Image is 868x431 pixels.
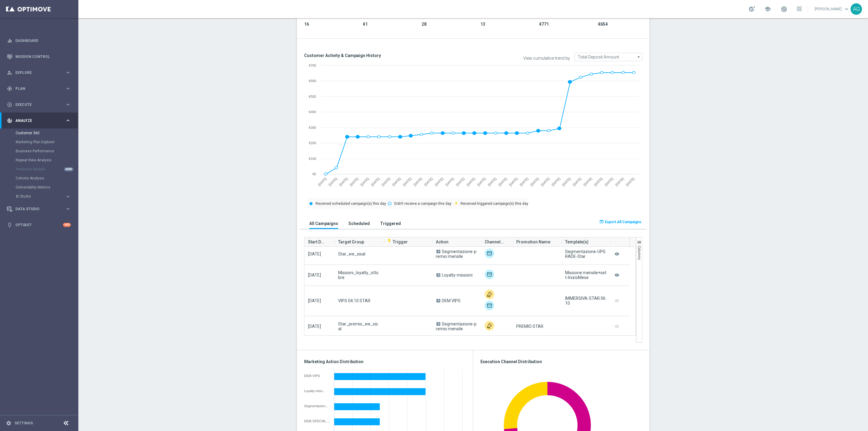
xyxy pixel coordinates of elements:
[16,185,63,190] a: Deliverability Metrics
[6,420,11,426] i: settings
[7,38,71,43] button: equalizer Dashboard
[461,201,528,206] text: Received triggered campaign(s) this day
[15,207,65,211] span: Data Studio
[394,201,451,206] text: Didn't receive a campaign this day
[308,298,321,303] span: [DATE]
[7,102,71,107] button: play_circle_outline Execute keyboard_arrow_right
[309,141,316,145] text: €200
[308,324,321,329] span: [DATE]
[7,206,65,212] div: Data Studio
[7,118,65,123] div: Analyze
[363,21,414,27] span: €1
[485,249,494,258] img: Optimail
[7,54,71,59] button: Mission Control
[309,221,338,226] h3: All Campaigns
[565,236,589,248] span: Template(s)
[392,177,401,187] text: [DATE]
[7,33,71,49] div: Dashboard
[7,86,71,91] button: gps_fixed Plan keyboard_arrow_right
[530,177,539,187] text: [DATE]
[7,102,12,107] i: play_circle_outline
[338,322,380,331] span: Star_premio_we_sisal
[338,236,364,248] span: Target Group
[304,404,330,408] div: Segmentazione-premio mensile
[436,322,440,326] span: A
[347,218,371,229] button: Scheduled
[15,87,65,90] span: Plan
[485,321,494,331] img: Other
[16,192,78,201] div: BI Studio
[7,118,12,123] i: track_changes
[436,273,440,277] span: A
[7,223,71,227] button: lightbulb Optibot +10
[508,177,518,187] text: [DATE]
[65,102,71,107] i: keyboard_arrow_right
[498,177,508,187] text: [DATE]
[304,53,469,58] h3: Customer Activity & Campaign History
[487,177,497,187] text: [DATE]
[15,103,65,106] span: Execute
[436,299,440,303] span: A
[442,273,473,277] span: Loyalty-missioni
[422,21,473,27] span: 28
[565,249,607,259] div: Segmentazione-UPGRADE-Star
[614,250,620,258] i: remove_red_eye
[16,156,78,165] div: Repeat Rate Analysis
[65,194,71,199] i: keyboard_arrow_right
[338,177,348,187] text: [DATE]
[436,250,440,253] span: A
[843,6,850,12] span: keyboard_arrow_down
[64,167,74,171] div: NEW
[604,177,614,187] text: [DATE]
[16,194,71,199] div: BI Studio keyboard_arrow_right
[442,298,461,303] span: DEM VIPS
[455,177,465,187] text: [DATE]
[7,70,71,75] button: person_search Explore keyboard_arrow_right
[7,86,12,91] i: gps_fixed
[16,165,78,174] div: Predictive Models
[598,21,649,27] span: €654
[516,324,543,329] span: PREMIO STAR
[7,38,12,43] i: equalizer
[565,270,607,280] div: Missione mensile+sett-InizioMese
[637,246,641,260] span: Columns
[304,389,330,393] div: Loyalty-missioni
[309,95,316,98] text: €500
[308,236,326,248] span: Start Date
[309,110,316,114] text: €400
[387,239,408,244] span: Trigger
[349,177,359,187] text: [DATE]
[338,298,370,303] span: VIPS 04.10 STAR
[309,64,316,67] text: €700
[379,218,402,229] button: Triggered
[15,49,71,65] a: Mission Control
[605,220,641,224] span: Export All Campaigns
[65,118,71,123] i: keyboard_arrow_right
[16,195,65,198] div: BI Studio
[309,79,316,83] text: €600
[7,222,12,228] i: lightbulb
[360,177,370,187] text: [DATE]
[485,236,504,248] span: Channel(s)
[65,86,71,91] i: keyboard_arrow_right
[572,177,582,187] text: [DATE]
[7,118,71,123] div: track_changes Analyze keyboard_arrow_right
[16,149,63,154] a: Business Performance
[485,301,494,310] div: Optimail
[598,218,642,226] button: open_in_browser Export All Campaigns
[7,86,65,91] div: Plan
[402,177,412,187] text: [DATE]
[16,158,63,163] a: Repeat Rate Analysis
[65,206,71,212] i: keyboard_arrow_right
[308,273,321,277] span: [DATE]
[15,217,63,233] a: Optibot
[814,5,851,14] a: [PERSON_NAME]keyboard_arrow_down
[7,217,71,233] div: Optibot
[636,53,642,61] i: arrow_drop_down
[583,177,593,187] text: [DATE]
